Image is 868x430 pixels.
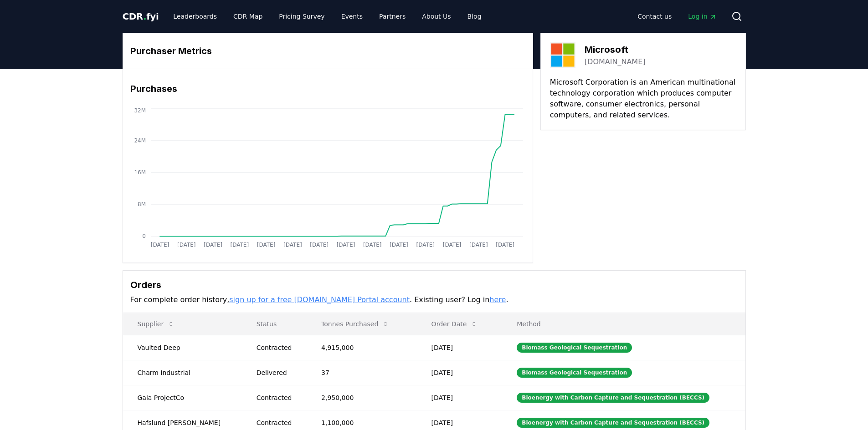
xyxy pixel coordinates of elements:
[130,44,525,58] h3: Purchaser Metrics
[166,8,224,25] a: Leaderboards
[229,295,410,304] a: sign up for a free [DOMAIN_NAME] Portal account
[310,242,329,248] tspan: [DATE]
[390,242,408,248] tspan: [DATE]
[517,368,632,378] div: Biomass Geological Sequestration
[314,315,396,333] button: Tonnes Purchased
[585,56,646,67] a: [DOMAIN_NAME]
[204,242,222,248] tspan: [DATE]
[630,8,679,25] a: Contact us
[363,242,381,248] tspan: [DATE]
[130,82,525,96] h3: Purchases
[681,8,724,25] a: Log in
[307,335,417,360] td: 4,915,000
[489,295,506,304] a: here
[469,242,488,248] tspan: [DATE]
[138,201,146,207] tspan: 8M
[123,10,159,23] a: CDR.fyi
[150,242,169,248] tspan: [DATE]
[509,319,738,329] p: Method
[517,343,632,353] div: Biomass Geological Sequestration
[134,169,146,176] tspan: 16M
[688,12,716,21] span: Log in
[123,11,159,22] span: CDR fyi
[130,315,182,333] button: Supplier
[123,360,242,385] td: Charm Industrial
[630,8,724,25] nav: Main
[177,242,195,248] tspan: [DATE]
[257,418,299,427] div: Contracted
[416,242,435,248] tspan: [DATE]
[307,360,417,385] td: 37
[130,294,738,305] p: For complete order history, . Existing user? Log in .
[230,242,249,248] tspan: [DATE]
[123,385,242,410] td: Gaia ProjectCo
[257,242,275,248] tspan: [DATE]
[496,242,514,248] tspan: [DATE]
[249,319,299,329] p: Status
[424,315,485,333] button: Order Date
[417,360,503,385] td: [DATE]
[415,8,458,25] a: About Us
[123,335,242,360] td: Vaulted Deep
[130,278,738,292] h3: Orders
[585,43,646,56] h3: Microsoft
[226,8,270,25] a: CDR Map
[143,11,146,22] span: .
[336,242,355,248] tspan: [DATE]
[442,242,461,248] tspan: [DATE]
[283,242,302,248] tspan: [DATE]
[257,343,299,352] div: Contracted
[517,418,709,428] div: Bioenergy with Carbon Capture and Sequestration (BECCS)
[334,8,370,25] a: Events
[417,335,503,360] td: [DATE]
[550,77,736,121] p: Microsoft Corporation is an American multinational technology corporation which produces computer...
[550,42,575,68] img: Microsoft-logo
[417,385,503,410] td: [DATE]
[460,8,489,25] a: Blog
[272,8,332,25] a: Pricing Survey
[372,8,413,25] a: Partners
[134,137,146,144] tspan: 24M
[257,393,299,402] div: Contracted
[134,107,146,114] tspan: 32M
[517,393,709,403] div: Bioenergy with Carbon Capture and Sequestration (BECCS)
[307,385,417,410] td: 2,950,000
[257,368,299,377] div: Delivered
[142,233,146,239] tspan: 0
[166,8,488,25] nav: Main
